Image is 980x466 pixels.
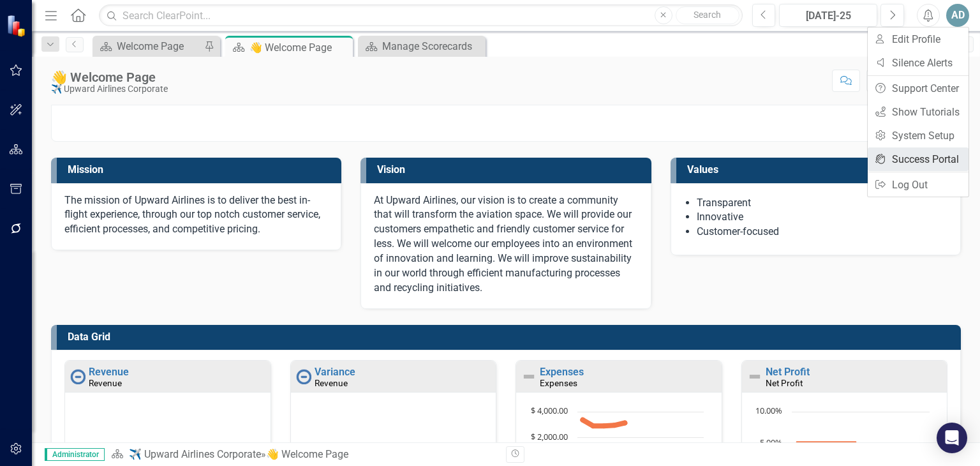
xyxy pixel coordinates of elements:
h3: Mission [68,164,335,176]
path: Sep-24, 2,897.5. Target. [591,423,596,428]
small: Revenue [315,378,348,388]
input: Search ClearPoint... [99,4,742,27]
small: Expenses [540,378,577,388]
li: Innovative [697,210,947,225]
a: Support Center [868,77,969,100]
img: Not Defined [521,369,537,384]
a: Manage Scorecards [361,38,482,54]
small: Revenue [89,378,122,388]
h3: Values [687,164,954,176]
li: Customer-focused [697,225,947,239]
div: 👋 Welcome Page [266,448,348,460]
button: AD [946,4,969,27]
a: Edit Profile [868,27,969,51]
a: Expenses [540,366,584,378]
div: 👋 Welcome Page [51,70,168,84]
small: Net Profit [766,378,803,388]
div: ✈️ Upward Airlines Corporate [51,84,168,94]
path: Nov-24, 2,945. Target. [612,423,617,428]
a: ✈️ Upward Airlines Corporate [129,448,261,460]
a: Variance [315,366,355,378]
img: ClearPoint Strategy [6,14,29,36]
p: At Upward Airlines, our vision is to create a community that will transform the aviation space. W... [374,193,637,296]
path: Aug-24, 3,372.5. Target. [581,417,586,422]
p: The mission of Upward Airlines is to deliver the best in-flight experience, through our top notch... [64,193,328,237]
path: Dec-24, 3,135. Target. [623,420,628,425]
h3: Data Grid [68,331,954,343]
a: Success Portal [868,147,969,171]
g: Target, series 2 of 2. Line with 14 data points. [794,439,858,444]
span: Administrator [45,448,105,461]
div: Manage Scorecards [382,38,482,54]
div: [DATE]-25 [783,8,873,24]
span: Search [694,10,721,20]
h3: Vision [377,164,644,176]
g: Target, series 2 of 4. Line with 12 data points. [581,417,628,428]
text: $ 2,000.00 [531,431,568,442]
div: Open Intercom Messenger [937,423,967,453]
img: Not Defined [747,369,762,384]
div: Welcome Page [117,38,201,54]
a: Show Tutorials [868,100,969,124]
button: [DATE]-25 [779,4,877,27]
text: $ 4,000.00 [531,405,568,416]
img: No Information [296,369,311,384]
a: Log Out [868,173,969,197]
text: 10.00% [755,405,782,416]
a: Welcome Page [96,38,201,54]
path: Oct-24, 2,897.5. Target. [602,423,607,428]
button: Search [676,6,739,24]
text: 5.00% [760,437,782,448]
li: Transparent [697,196,947,211]
a: System Setup [868,124,969,147]
img: No Information [70,369,85,384]
div: 👋 Welcome Page [249,40,350,56]
a: Silence Alerts [868,51,969,75]
a: Revenue [89,366,129,378]
div: » [111,447,496,462]
a: Net Profit [766,366,810,378]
